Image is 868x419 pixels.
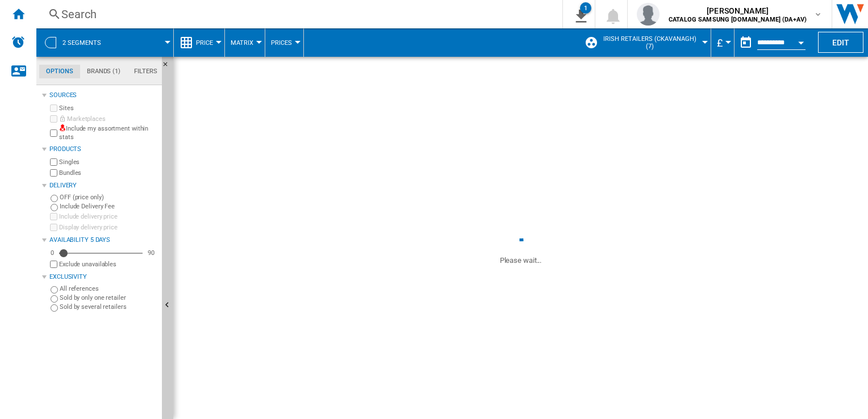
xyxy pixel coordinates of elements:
[585,28,705,57] div: Irish Retailers (ckavanagh) (7)
[717,28,728,57] button: £
[59,169,157,177] label: Bundles
[59,104,157,112] label: Sites
[59,115,157,123] label: Marketplaces
[145,249,157,257] div: 90
[59,158,157,166] label: Singles
[735,31,757,54] button: md-calendar
[60,294,157,302] label: Sold by only one retailer
[59,124,157,142] label: Include my assortment within stats
[127,65,164,78] md-tab-item: Filters
[162,57,176,77] button: Hide
[61,6,533,22] div: Search
[48,249,57,257] div: 0
[50,115,57,123] input: Marketplaces
[600,35,699,50] span: Irish Retailers (ckavanagh) (7)
[637,3,660,26] img: profile.jpg
[80,65,127,78] md-tab-item: Brands (1)
[50,213,57,220] input: Include delivery price
[59,212,157,221] label: Include delivery price
[271,39,292,47] span: Prices
[580,2,591,14] div: 1
[50,104,57,112] input: Sites
[51,204,58,211] input: Include Delivery Fee
[49,91,157,100] div: Sources
[39,65,80,78] md-tab-item: Options
[711,28,735,57] md-menu: Currency
[59,223,157,232] label: Display delivery price
[51,286,58,294] input: All references
[196,39,213,47] span: Price
[231,39,253,47] span: Matrix
[196,28,219,57] button: Price
[231,28,259,57] button: Matrix
[50,126,57,140] input: Include my assortment within stats
[60,193,157,202] label: OFF (price only)
[271,28,298,57] button: Prices
[42,28,168,57] div: 2 segments
[59,124,66,131] img: mysite-not-bg-18x18.png
[791,31,811,51] button: Open calendar
[49,236,157,245] div: Availability 5 Days
[669,5,807,16] span: [PERSON_NAME]
[51,304,58,312] input: Sold by several retailers
[600,28,705,57] button: Irish Retailers (ckavanagh) (7)
[59,248,143,259] md-slider: Availability
[51,295,58,303] input: Sold by only one retailer
[51,195,58,202] input: OFF (price only)
[62,28,112,57] button: 2 segments
[62,39,101,47] span: 2 segments
[49,273,157,282] div: Exclusivity
[60,303,157,311] label: Sold by several retailers
[500,256,542,265] ng-transclude: Please wait...
[59,260,157,269] label: Exclude unavailables
[50,261,57,268] input: Display delivery price
[818,32,863,53] button: Edit
[11,35,25,49] img: alerts-logo.svg
[50,158,57,166] input: Singles
[60,202,157,211] label: Include Delivery Fee
[49,145,157,154] div: Products
[50,224,57,231] input: Display delivery price
[180,28,219,57] div: Price
[60,284,157,293] label: All references
[50,169,57,177] input: Bundles
[717,37,723,49] span: £
[49,181,157,190] div: Delivery
[669,16,807,23] b: CATALOG SAMSUNG [DOMAIN_NAME] (DA+AV)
